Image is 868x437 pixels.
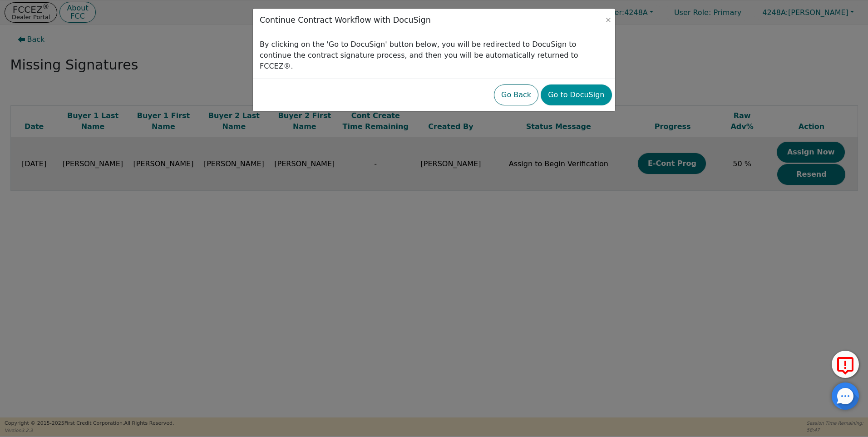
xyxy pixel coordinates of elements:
button: Report Error to FCC [832,351,859,378]
button: Go Back [494,84,538,105]
button: Go to DocuSign [541,84,612,105]
p: By clicking on the 'Go to DocuSign' button below, you will be redirected to DocuSign to continue ... [260,39,608,72]
button: Close [604,15,613,25]
h3: Continue Contract Workflow with DocuSign [260,15,431,25]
